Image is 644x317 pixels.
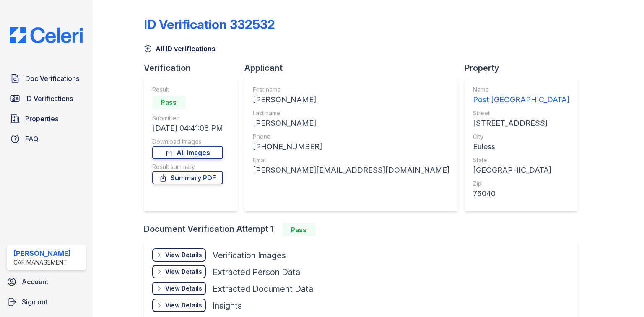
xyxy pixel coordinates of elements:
[7,90,86,107] a: ID Verifications
[213,249,286,261] div: Verification Images
[465,62,584,74] div: Property
[473,156,569,164] div: State
[7,110,86,127] a: Properties
[25,134,39,144] span: FAQ
[152,96,186,109] div: Pass
[3,273,89,290] a: Account
[22,297,47,307] span: Sign out
[473,86,569,94] div: Name
[144,223,584,236] div: Document Verification Attempt 1
[152,138,223,146] div: Download Images
[244,62,465,74] div: Applicant
[144,62,244,74] div: Verification
[13,258,71,267] div: CAF Management
[165,284,202,293] div: View Details
[213,283,313,295] div: Extracted Document Data
[282,223,316,236] div: Pass
[165,268,202,276] div: View Details
[22,277,48,287] span: Account
[152,114,223,122] div: Submitted
[152,171,223,184] a: Summary PDF
[253,117,449,129] div: [PERSON_NAME]
[473,86,569,106] a: Name Post [GEOGRAPHIC_DATA]
[473,117,569,129] div: [STREET_ADDRESS]
[165,251,202,259] div: View Details
[473,188,569,200] div: 76040
[3,27,89,43] img: CE_Logo_Blue-a8612792a0a2168367f1c8372b55b34899dd931a85d93a1a3d3e32e68fde9ad4.png
[3,294,89,310] a: Sign out
[144,17,275,32] div: ID Verification 332532
[152,86,223,94] div: Result
[253,156,449,164] div: Email
[13,248,71,258] div: [PERSON_NAME]
[253,94,449,106] div: [PERSON_NAME]
[253,109,449,117] div: Last name
[213,300,242,312] div: Insights
[473,94,569,106] div: Post [GEOGRAPHIC_DATA]
[165,301,202,309] div: View Details
[253,86,449,94] div: First name
[152,163,223,171] div: Result summary
[152,146,223,159] a: All Images
[25,73,79,83] span: Doc Verifications
[7,130,86,147] a: FAQ
[25,94,73,104] span: ID Verifications
[473,179,569,188] div: Zip
[25,114,58,124] span: Properties
[213,266,300,278] div: Extracted Person Data
[152,122,223,134] div: [DATE] 04:41:08 PM
[253,141,449,153] div: [PHONE_NUMBER]
[7,70,86,87] a: Doc Verifications
[473,109,569,117] div: Street
[473,133,569,141] div: City
[253,164,449,176] div: [PERSON_NAME][EMAIL_ADDRESS][DOMAIN_NAME]
[144,44,216,54] a: All ID verifications
[253,133,449,141] div: Phone
[473,141,569,153] div: Euless
[473,164,569,176] div: [GEOGRAPHIC_DATA]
